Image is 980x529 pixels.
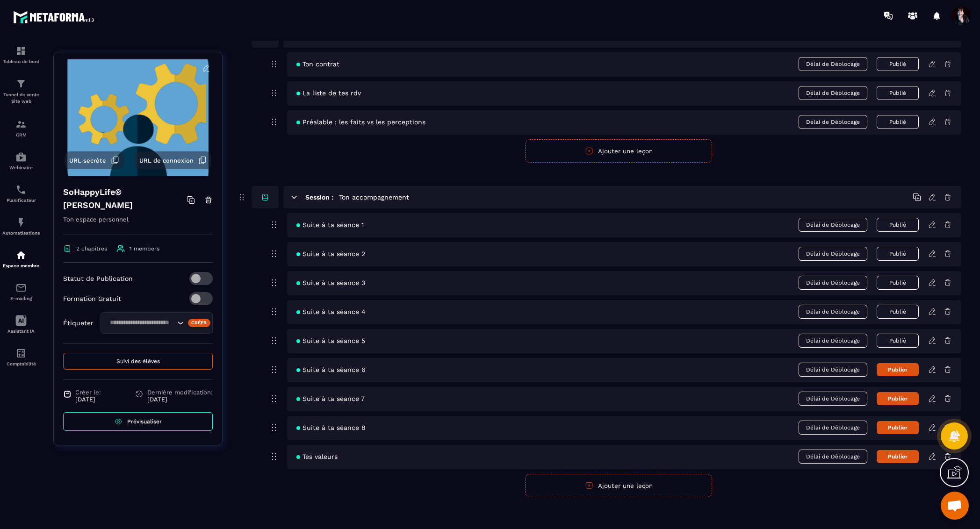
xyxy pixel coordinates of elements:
[877,218,919,232] button: Publié
[877,450,919,463] button: Publier
[15,78,27,89] img: formation
[296,453,338,460] span: Tes valeurs
[799,247,867,261] span: Délai de Déblocage
[2,112,40,144] a: formationformationCRM
[15,119,27,130] img: formation
[799,218,867,232] span: Délai de Déblocage
[13,8,97,26] img: logo
[2,308,40,341] a: Assistant IA
[15,348,27,359] img: accountant
[63,295,121,302] p: Formation Gratuit
[116,358,160,365] span: Suivi des élèves
[2,38,40,71] a: formationformationTableau de bord
[877,115,919,129] button: Publié
[305,193,333,201] h6: Session :
[63,319,94,327] p: Étiqueter
[877,334,919,348] button: Publié
[2,263,40,268] p: Espace membre
[188,319,211,327] div: Créer
[877,363,919,376] button: Publier
[139,157,194,164] span: URL de connexion
[63,214,213,235] p: Ton espace personnel
[2,243,40,275] a: automationsautomationsEspace membre
[799,334,867,348] span: Délai de Déblocage
[15,45,27,57] img: formation
[2,361,40,366] p: Comptabilité
[296,250,365,257] span: Suite à ta séance 2
[339,193,409,202] h5: Ton accompagnement
[799,421,867,435] span: Délai de Déblocage
[877,247,919,261] button: Publié
[2,177,40,210] a: schedulerschedulerPlanificateur
[877,276,919,290] button: Publié
[107,318,175,328] input: Search for option
[877,57,919,71] button: Publié
[296,308,366,315] span: Suite à ta séance 4
[63,186,187,212] h4: SoHappyLife® [PERSON_NAME]
[65,151,124,169] button: URL secrète
[2,198,40,203] p: Planificateur
[2,92,40,105] p: Tunnel de vente Site web
[15,282,27,293] img: email
[877,86,919,100] button: Publié
[2,329,40,334] p: Assistant IA
[15,151,27,163] img: automations
[296,395,365,402] span: Suite à ta séance 7
[2,210,40,243] a: automationsautomationsAutomatisations
[75,389,101,396] span: Créer le:
[296,366,366,373] span: Suite à ta séance 6
[296,60,339,68] span: Ton contrat
[799,86,867,100] span: Délai de Déblocage
[69,157,106,164] span: URL secrète
[15,250,27,261] img: automations
[296,118,425,126] span: Préalable : les faits vs les perceptions
[2,144,40,177] a: automationsautomationsWebinaire
[130,245,159,252] span: 1 members
[2,132,40,137] p: CRM
[101,312,213,334] div: Search for option
[2,165,40,170] p: Webinaire
[135,151,211,169] button: URL de connexion
[61,59,215,176] img: background
[877,305,919,319] button: Publié
[2,71,40,112] a: formationformationTunnel de vente Site web
[799,115,867,129] span: Délai de Déblocage
[127,418,162,425] span: Prévisualiser
[877,421,919,434] button: Publier
[2,341,40,373] a: accountantaccountantComptabilité
[525,474,712,497] button: Ajouter une leçon
[296,337,365,344] span: Suite à ta séance 5
[296,89,361,97] span: La liste de tes rdv
[76,245,107,252] span: 2 chapitres
[799,363,867,377] span: Délai de Déblocage
[63,412,213,431] a: Prévisualiser
[525,139,712,163] button: Ajouter une leçon
[15,217,27,228] img: automations
[799,305,867,319] span: Délai de Déblocage
[296,221,364,229] span: Suite à ta séance 1
[147,389,213,396] span: Dernière modification:
[296,279,365,286] span: Suite à ta séance 3
[75,396,101,403] p: [DATE]
[799,276,867,290] span: Délai de Déblocage
[63,275,133,282] p: Statut de Publication
[877,392,919,405] button: Publier
[147,396,213,403] p: [DATE]
[2,296,40,301] p: E-mailing
[799,450,867,464] span: Délai de Déblocage
[799,392,867,406] span: Délai de Déblocage
[2,275,40,308] a: emailemailE-mailing
[2,59,40,64] p: Tableau de bord
[296,424,366,431] span: Suite à ta séance 8
[799,57,867,71] span: Délai de Déblocage
[15,184,27,195] img: scheduler
[2,230,40,236] p: Automatisations
[941,492,969,520] div: Ouvrir le chat
[63,353,213,370] button: Suivi des élèves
